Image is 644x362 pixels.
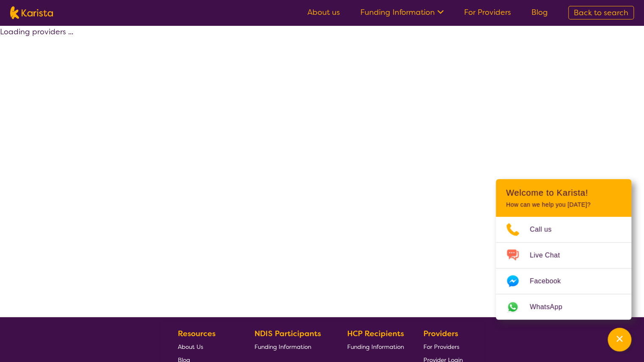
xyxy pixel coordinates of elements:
[530,275,571,287] span: Facebook
[178,343,203,351] span: About Us
[360,7,444,17] a: Funding Information
[574,8,628,18] span: Back to search
[347,343,404,351] span: Funding Information
[423,343,459,351] span: For Providers
[464,7,511,17] a: For Providers
[178,329,216,339] b: Resources
[530,249,570,262] span: Live Chat
[254,340,327,353] a: Funding Information
[506,201,621,208] p: How can we help you [DATE]?
[496,217,631,320] ul: Choose channel
[568,6,634,19] a: Back to search
[178,340,235,353] a: About Us
[347,340,404,353] a: Funding Information
[530,301,572,313] span: WhatsApp
[254,343,311,351] span: Funding Information
[307,7,340,17] a: About us
[347,329,404,339] b: HCP Recipients
[254,329,321,339] b: NDIS Participants
[496,294,631,320] a: Web link opens in a new tab.
[531,7,548,17] a: Blog
[530,223,562,236] span: Call us
[506,188,621,198] h2: Welcome to Karista!
[496,179,631,320] div: Channel Menu
[10,6,53,19] img: Karista logo
[423,340,463,353] a: For Providers
[608,328,631,351] button: Channel Menu
[423,329,458,339] b: Providers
